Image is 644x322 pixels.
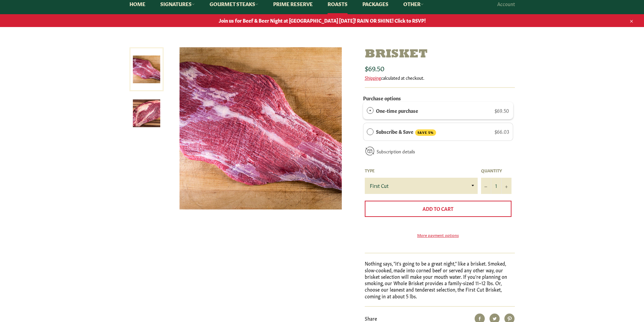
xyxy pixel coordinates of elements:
span: $69.50 [495,107,509,114]
button: Reduce item quantity by one [481,178,491,194]
span: Add to Cart [423,205,453,212]
img: Brisket [133,100,160,127]
a: More payment options [365,232,511,238]
label: Type [365,168,478,173]
a: Shipping [365,74,381,81]
span: SAVE 5% [415,129,436,136]
button: Add to Cart [365,201,511,217]
label: Subscribe & Save [376,128,436,136]
label: Purchase options [363,95,401,101]
p: Nothing says, "it's going to be a great night," like a brisket. Smoked, slow-cooked, made into co... [365,260,515,299]
div: One-time purchase [367,107,374,114]
label: One-time purchase [376,107,418,114]
a: Subscription details [377,148,415,154]
label: Quantity [481,168,511,173]
div: calculated at checkout. [365,75,515,81]
span: $66.03 [495,128,509,135]
span: $69.50 [365,63,384,73]
img: Brisket [180,47,342,209]
div: Subscribe & Save [367,128,374,135]
button: Increase item quantity by one [501,178,511,194]
span: Share [365,315,377,322]
h1: Brisket [365,47,515,62]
